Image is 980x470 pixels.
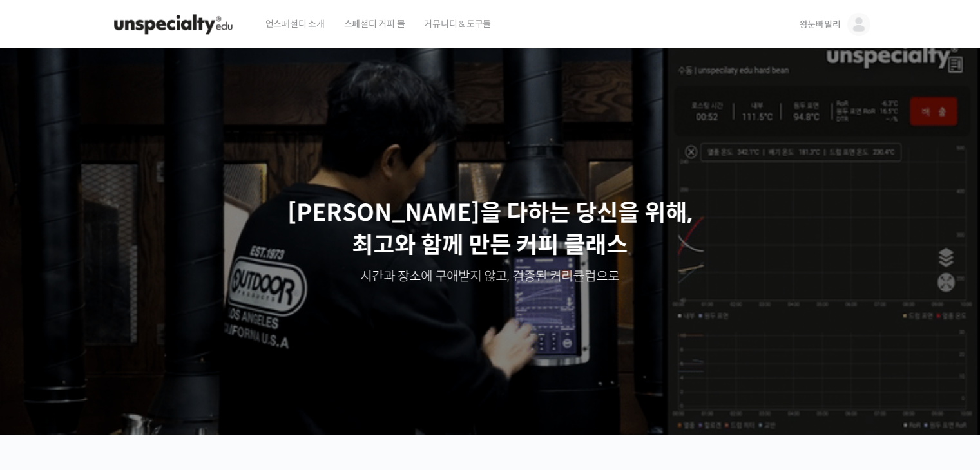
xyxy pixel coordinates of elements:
[13,197,968,262] p: [PERSON_NAME]을 다하는 당신을 위해, 최고와 함께 만든 커피 클래스
[13,268,968,286] p: 시간과 장소에 구애받지 않고, 검증된 커리큘럼으로
[800,19,841,30] span: 왕눈빼밀리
